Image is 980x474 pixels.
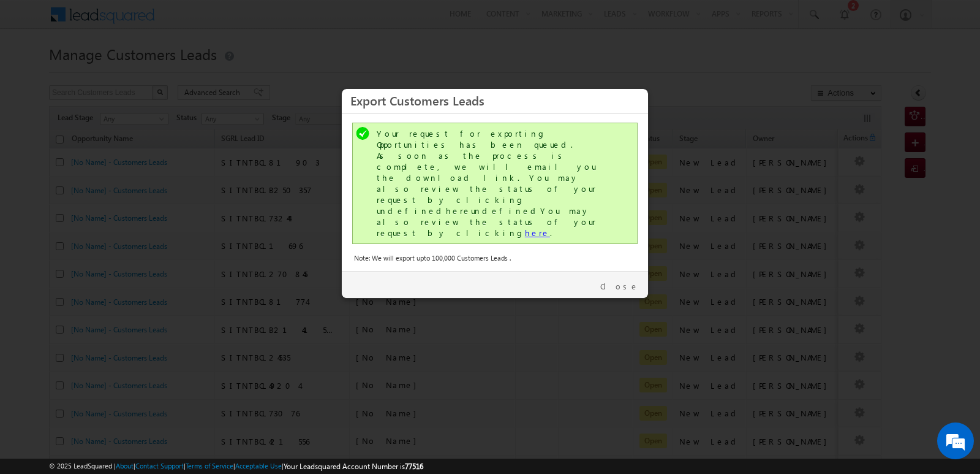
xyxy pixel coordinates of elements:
[21,64,51,80] img: d_60004797649_company_0_60004797649
[377,128,616,239] div: Your request for exporting Opportunities has been queued. As soon as the process is complete, we ...
[186,462,233,470] a: Terms of Service
[235,462,282,470] a: Acceptable Use
[135,462,184,470] a: Contact Support
[167,378,222,394] em: Start Chat
[64,64,206,80] div: Chat with us now
[16,113,224,367] textarea: Type your message and hit 'Enter'
[354,253,636,264] div: Note: We will export upto 100,000 Customers Leads .
[525,227,550,238] a: here
[405,462,423,471] span: 77516
[284,462,423,471] span: Your Leadsquared Account Number is
[350,90,639,111] h3: Export Customers Leads
[116,462,134,470] a: About
[201,6,230,36] div: Minimize live chat window
[49,461,423,472] span: © 2025 LeadSquared | | | | |
[600,281,639,292] a: Close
